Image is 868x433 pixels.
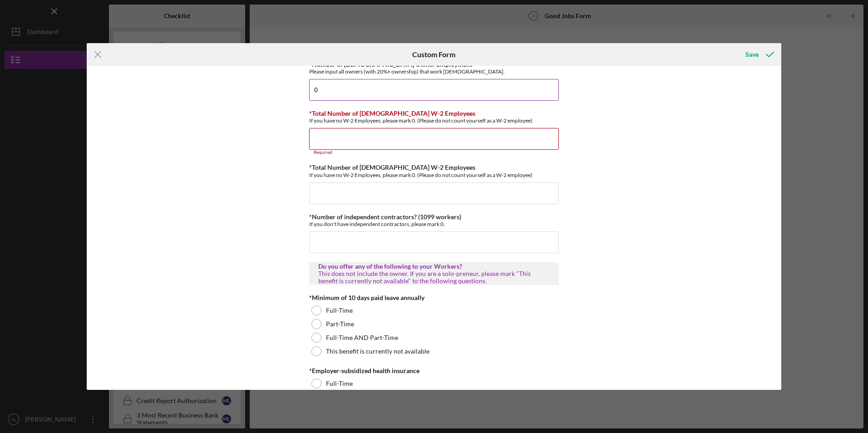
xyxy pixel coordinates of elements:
label: Full-Time AND Part-Time [326,334,398,341]
button: Save [736,45,781,64]
label: *Number of independent contractors? (1099 workers) [309,213,461,221]
label: *Total Number of [DEMOGRAPHIC_DATA] W-2 Employees [309,163,475,171]
div: Please input all owners (with 20%+ ownership) that work [DEMOGRAPHIC_DATA]. [309,68,559,75]
div: This does not include the owner. If you are a solo-preneur, please mark "This benefit is currentl... [318,270,550,285]
div: Do you offer any of the following to your Workers? [318,263,550,270]
div: *Minimum of 10 days paid leave annually [309,294,559,301]
div: Required [309,150,559,155]
h6: Custom Form [412,50,455,59]
label: Full-Time [326,307,353,314]
label: Part-Time [326,320,354,328]
label: *Number of [DEMOGRAPHIC_DATA] Owner Employment [309,60,472,68]
div: *Employer-subsidized health insurance [309,367,559,374]
label: *Total Number of [DEMOGRAPHIC_DATA] W-2 Employees [309,109,475,117]
div: If you don't have independent contractors, please mark 0. [309,221,559,227]
div: Save [745,45,759,64]
div: If you have no W-2 Employees, please mark 0. (Please do not count yourself as a W-2 employee) [309,117,559,124]
label: This benefit is currently not available [326,348,429,355]
div: If you have no W-2 Employees, please mark 0. (Please do not count yourself as a W-2 employee) [309,172,559,178]
label: Full-Time [326,380,353,387]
